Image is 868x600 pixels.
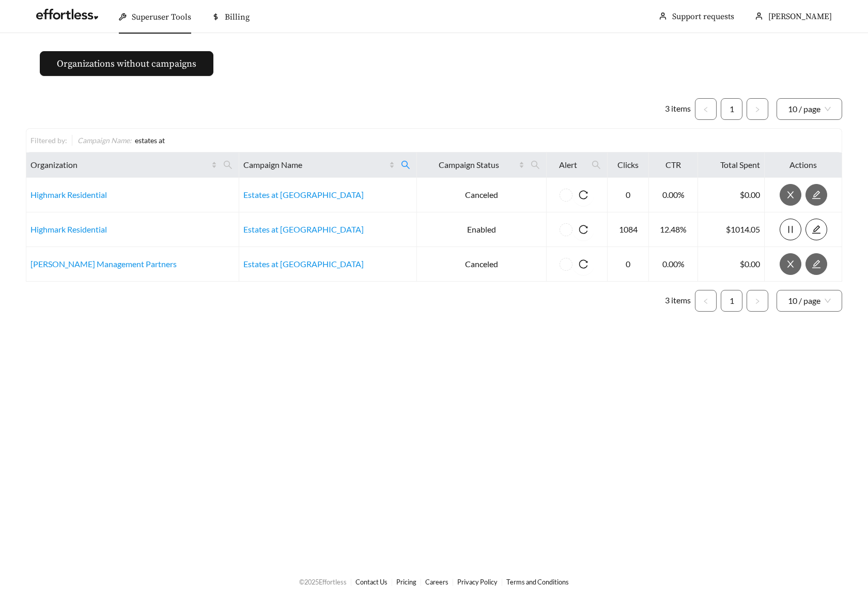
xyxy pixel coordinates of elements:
span: pause [780,225,801,234]
span: Organization [30,159,209,171]
li: Next Page [747,290,768,312]
span: search [397,157,414,173]
span: edit [806,225,827,234]
a: Privacy Policy [457,578,498,586]
span: Campaign Name [243,159,387,171]
span: search [223,160,233,170]
td: 0 [608,247,649,282]
div: Filtered by: [30,135,72,146]
a: edit [805,259,827,269]
a: Support requests [672,11,734,22]
div: Page Size [777,98,842,120]
td: $1014.05 [698,212,765,247]
li: Next Page [747,98,768,120]
button: pause [780,219,801,240]
span: Campaign Name : [78,136,132,145]
a: Terms and Conditions [506,578,569,586]
td: 1084 [608,212,649,247]
a: Estates at [GEOGRAPHIC_DATA] [243,224,364,234]
td: 0.00% [649,247,698,282]
span: Superuser Tools [132,12,191,22]
button: edit [805,219,827,240]
button: reload [572,253,594,275]
li: Previous Page [695,98,717,120]
th: Actions [765,152,842,178]
span: right [754,106,761,113]
div: Page Size [777,290,842,312]
a: edit [805,224,827,234]
span: reload [572,190,594,199]
span: [PERSON_NAME] [768,11,832,22]
a: [PERSON_NAME] Management Partners [30,259,177,269]
span: search [401,160,410,170]
span: search [526,157,544,173]
span: 10 / page [788,99,831,119]
a: Estates at [GEOGRAPHIC_DATA] [243,190,364,199]
td: Canceled [417,178,547,212]
span: reload [572,225,594,234]
td: 0 [608,178,649,212]
button: Organizations without campaigns [40,51,213,76]
a: Careers [425,578,448,586]
th: Total Spent [698,152,765,178]
li: 1 [721,290,742,312]
li: 3 items [665,290,691,312]
a: edit [805,190,827,199]
span: Organizations without campaigns [57,57,196,71]
a: 1 [721,99,742,119]
span: left [703,106,709,113]
span: search [592,160,601,170]
span: search [587,157,605,173]
li: Previous Page [695,290,717,312]
span: reload [572,259,594,269]
button: edit [805,253,827,275]
a: 1 [721,290,742,311]
span: estates at [135,136,165,145]
span: Alert [551,159,585,171]
a: Pricing [396,578,416,586]
span: search [219,157,237,173]
button: left [695,290,717,312]
button: right [747,98,768,120]
a: Highmark Residential [30,224,107,234]
li: 1 [721,98,742,120]
th: CTR [649,152,698,178]
span: Campaign Status [421,159,517,171]
a: Highmark Residential [30,190,107,199]
button: reload [572,219,594,240]
span: right [754,298,761,304]
span: Billing [225,12,250,22]
a: Estates at [GEOGRAPHIC_DATA] [243,259,364,269]
button: right [747,290,768,312]
span: search [531,160,540,170]
button: edit [805,184,827,206]
td: $0.00 [698,178,765,212]
button: left [695,98,717,120]
span: left [703,298,709,304]
button: reload [572,184,594,206]
span: 10 / page [788,290,831,311]
td: Enabled [417,212,547,247]
td: 0.00% [649,178,698,212]
span: © 2025 Effortless [299,578,347,586]
li: 3 items [665,98,691,120]
th: Clicks [608,152,649,178]
td: $0.00 [698,247,765,282]
a: Contact Us [355,578,388,586]
td: Canceled [417,247,547,282]
td: 12.48% [649,212,698,247]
